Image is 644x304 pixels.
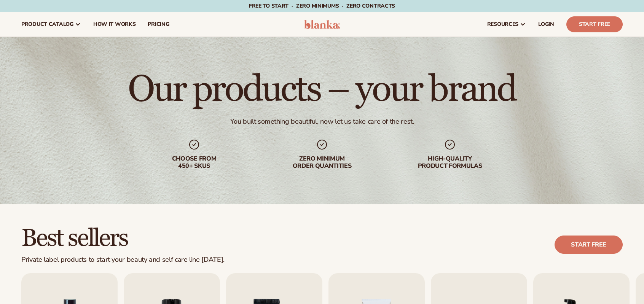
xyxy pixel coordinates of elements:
h1: Our products – your brand [128,72,516,108]
span: resources [487,21,518,27]
a: pricing [142,12,175,37]
span: How It Works [93,21,136,27]
a: product catalog [15,12,87,37]
span: product catalog [21,21,73,27]
span: LOGIN [538,21,554,27]
a: LOGIN [532,12,560,37]
span: Free to start · ZERO minimums · ZERO contracts [249,2,395,10]
div: Private label products to start your beauty and self care line [DATE]. [21,256,225,264]
span: pricing [148,21,169,27]
a: Start free [555,236,623,254]
div: Choose from 450+ Skus [145,155,243,170]
h2: Best sellers [21,226,225,251]
div: High-quality product formulas [401,155,499,170]
div: Zero minimum order quantities [273,155,371,170]
a: Start Free [566,16,623,32]
a: resources [481,12,532,37]
img: logo [304,20,340,29]
div: You built something beautiful, now let us take care of the rest. [230,117,414,126]
a: How It Works [87,12,142,37]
